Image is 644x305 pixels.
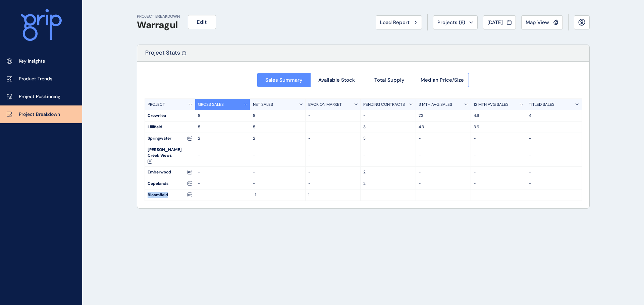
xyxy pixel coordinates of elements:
p: - [253,169,303,175]
p: 5 [198,124,248,130]
p: 3 [363,124,413,130]
p: 3.6 [474,124,523,130]
p: 3 [363,136,413,141]
p: Project Breakdown [19,111,60,118]
button: Projects (8) [433,15,478,29]
span: Edit [197,19,207,25]
p: 4.3 [419,124,468,130]
p: - [253,152,303,158]
p: 5 [253,124,303,130]
p: Project Stats [145,49,180,61]
button: Sales Summary [257,73,310,87]
p: - [198,152,248,158]
p: - [419,169,468,175]
button: Median Price/Size [416,73,469,87]
div: Emberwood [145,167,195,178]
p: 8 [198,113,248,119]
p: - [308,113,358,119]
p: - [474,136,523,141]
p: NET SALES [253,102,273,107]
p: TITLED SALES [529,102,554,107]
span: Total Supply [374,77,405,83]
p: - [419,152,468,158]
p: - [308,181,358,186]
p: - [474,181,523,186]
p: 7.3 [419,113,468,119]
p: - [419,192,468,198]
p: - [529,152,579,158]
p: - [474,192,523,198]
p: BACK ON MARKET [308,102,342,107]
span: Map View [526,19,549,26]
p: Key Insights [19,58,45,65]
p: - [198,181,248,186]
span: Load Report [380,19,410,26]
p: -1 [253,192,303,198]
p: - [529,192,579,198]
span: Median Price/Size [421,77,464,83]
p: - [419,181,468,186]
p: - [253,181,303,186]
p: - [474,152,523,158]
span: Sales Summary [265,77,303,83]
button: Available Stock [310,73,363,87]
p: 4 [529,113,579,119]
button: [DATE] [483,15,516,29]
div: Bloomfield [145,189,195,201]
p: 2 [253,136,303,141]
p: - [363,113,413,119]
p: 2 [363,181,413,186]
div: Crownlea [145,110,195,121]
button: Map View [521,15,563,29]
button: Edit [188,15,216,29]
div: Lillifield [145,122,195,133]
p: PROJECT [148,102,165,107]
p: - [363,192,413,198]
p: 4.6 [474,113,523,119]
p: - [198,192,248,198]
p: 1 [308,192,358,198]
p: - [419,136,468,141]
p: - [529,136,579,141]
p: 8 [253,113,303,119]
p: - [363,152,413,158]
p: Product Trends [19,76,52,82]
p: - [308,124,358,130]
div: Copelands [145,178,195,189]
p: - [474,169,523,175]
p: - [308,152,358,158]
p: - [529,181,579,186]
p: GROSS SALES [198,102,224,107]
div: Springwater [145,133,195,144]
span: Projects ( 8 ) [437,19,465,26]
p: - [308,169,358,175]
h1: Warragul [137,19,180,31]
button: Load Report [376,15,422,29]
p: - [529,169,579,175]
div: [PERSON_NAME] Creek Views [145,144,195,166]
p: - [198,169,248,175]
p: 2 [198,136,248,141]
p: - [529,124,579,130]
p: Project Positioning [19,93,60,100]
p: 2 [363,169,413,175]
p: - [308,136,358,141]
p: 3 MTH AVG SALES [419,102,452,107]
span: [DATE] [487,19,503,26]
span: Available Stock [318,77,355,83]
p: 12 MTH AVG SALES [474,102,508,107]
p: PROJECT BREAKDOWN [137,14,180,19]
button: Total Supply [363,73,416,87]
p: PENDING CONTRACTS [363,102,405,107]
